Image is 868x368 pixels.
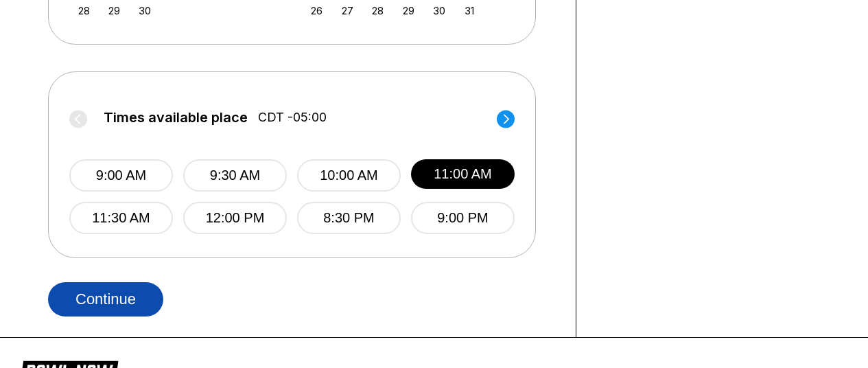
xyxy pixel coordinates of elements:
[460,1,479,20] div: Choose Friday, October 31st, 2025
[368,1,387,20] div: Choose Tuesday, October 28th, 2025
[411,202,515,234] button: 9:00 PM
[136,1,154,20] div: Choose Tuesday, September 30th, 2025
[48,282,163,317] button: Continue
[411,159,515,189] button: 11:00 AM
[69,159,173,192] button: 9:00 AM
[430,1,448,20] div: Choose Thursday, October 30th, 2025
[104,110,248,125] span: Times available place
[338,1,357,20] div: Choose Monday, October 27th, 2025
[183,159,287,192] button: 9:30 AM
[258,110,327,125] span: CDT -05:00
[69,202,173,234] button: 11:30 AM
[105,1,124,20] div: Choose Monday, September 29th, 2025
[75,1,93,20] div: Choose Sunday, September 28th, 2025
[297,159,401,192] button: 10:00 AM
[307,1,326,20] div: Choose Sunday, October 26th, 2025
[297,202,401,234] button: 8:30 PM
[183,202,287,234] button: 12:00 PM
[399,1,418,20] div: Choose Wednesday, October 29th, 2025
